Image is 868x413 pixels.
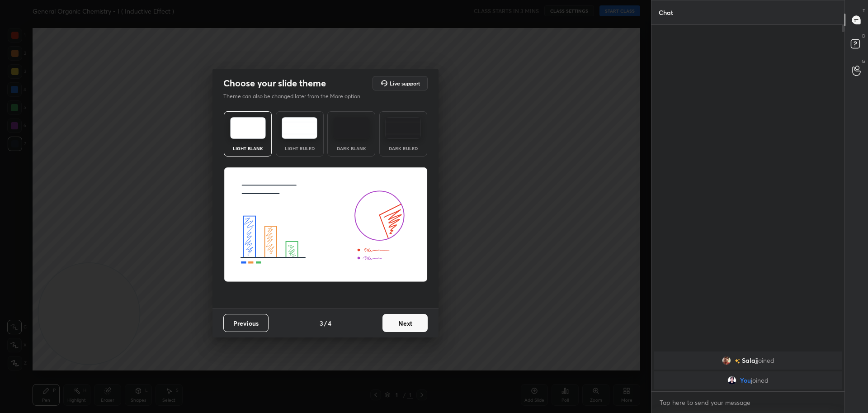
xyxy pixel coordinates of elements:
[324,318,327,328] h4: /
[751,377,769,384] span: joined
[651,350,844,391] div: grid
[863,7,865,14] p: T
[333,146,369,151] div: Dark Blank
[740,377,751,384] span: You
[862,33,865,39] p: D
[328,318,331,328] h4: 4
[757,357,774,364] span: joined
[385,117,421,139] img: darkRuledTheme.de295e13.svg
[727,376,736,385] img: f09d9dab4b74436fa4823a0cd67107e0.jpg
[651,0,680,24] p: Chat
[282,146,318,151] div: Light Ruled
[735,359,740,364] img: no-rating-badge.077c3623.svg
[722,356,731,365] img: da94d131f0764bb8950caa53d2eb7133.jpg
[223,92,370,100] p: Theme can also be changed later from the More option
[390,81,420,86] h5: Live support
[334,117,369,139] img: darkTheme.f0cc69e5.svg
[742,357,757,364] span: Salaj
[385,146,421,151] div: Dark Ruled
[862,58,865,65] p: G
[382,314,428,332] button: Next
[320,318,323,328] h4: 3
[282,117,317,139] img: lightRuledTheme.5fabf969.svg
[230,146,266,151] div: Light Blank
[223,77,326,89] h2: Choose your slide theme
[224,167,428,282] img: lightThemeBanner.fbc32fad.svg
[223,314,269,332] button: Previous
[230,117,266,139] img: lightTheme.e5ed3b09.svg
